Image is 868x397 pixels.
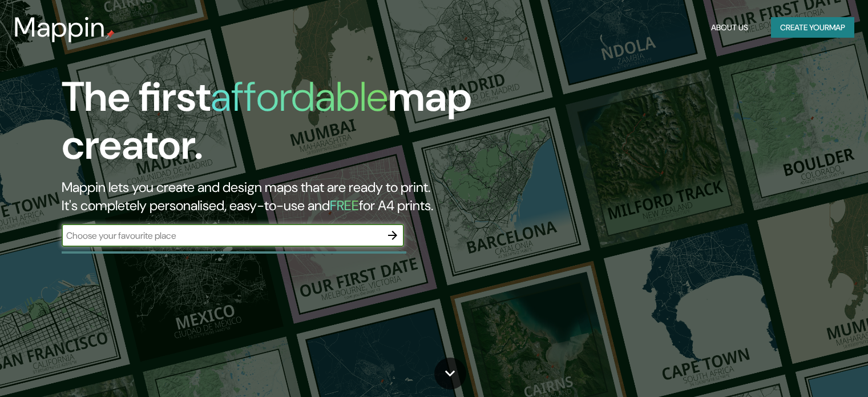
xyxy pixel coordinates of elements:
h5: FREE [330,197,359,214]
h2: Mappin lets you create and design maps that are ready to print. It's completely personalised, eas... [62,178,496,215]
input: Choose your favourite place [62,229,381,242]
img: mappin-pin [106,30,115,39]
h3: Mappin [14,11,106,43]
button: Create yourmap [771,17,854,38]
h1: The first map creator. [62,73,496,178]
button: About Us [706,17,753,38]
h1: affordable [211,70,388,123]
